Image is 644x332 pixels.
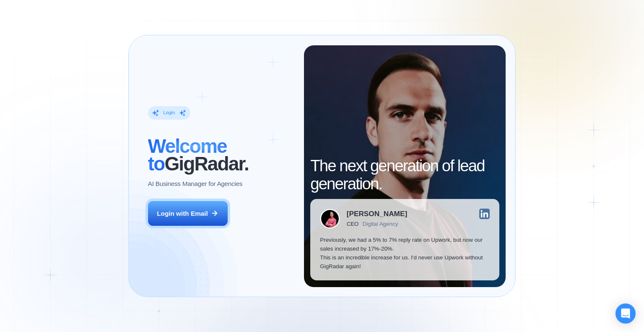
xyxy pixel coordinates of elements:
[320,235,490,271] p: Previously, we had a 5% to 7% reply rate on Upwork, but now our sales increased by 17%-20%. This ...
[148,179,242,188] p: AI Business Manager for Agencies
[148,137,294,173] h2: ‍ GigRadar.
[157,209,208,218] div: Login with Email
[347,221,358,227] div: CEO
[163,110,175,116] div: Login
[148,201,228,226] button: Login with Email
[148,135,227,175] span: Welcome to
[310,157,499,192] h2: The next generation of lead generation.
[615,303,636,324] div: Open Intercom Messenger
[347,210,407,217] div: [PERSON_NAME]
[363,221,398,227] div: Digital Agency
